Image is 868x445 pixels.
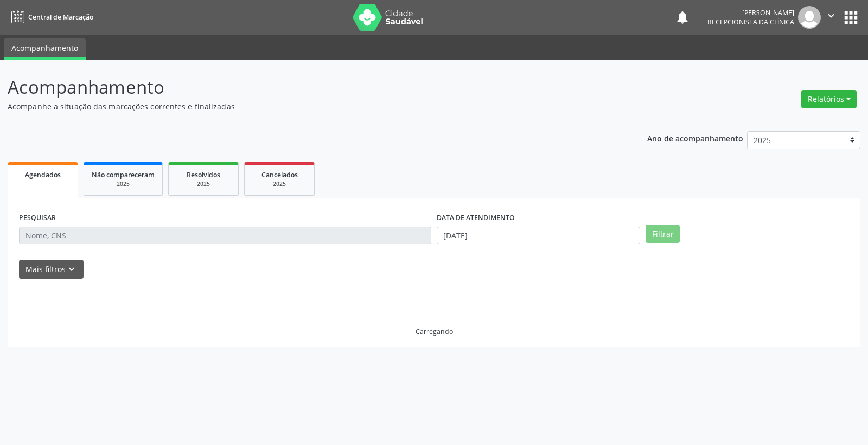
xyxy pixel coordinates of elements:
input: Nome, CNS [19,227,431,245]
label: PESQUISAR [19,210,56,227]
span: Não compareceram [92,170,155,179]
button: Filtrar [646,225,680,243]
button: Relatórios [801,90,857,108]
label: DATA DE ATENDIMENTO [437,210,515,227]
i: keyboard_arrow_down [66,263,78,275]
div: [PERSON_NAME] [707,8,794,17]
i:  [825,10,837,22]
span: Recepcionista da clínica [707,17,794,27]
button: notifications [675,10,690,25]
a: Acompanhamento [4,38,86,60]
div: 2025 [92,180,155,188]
span: Agendados [25,170,61,179]
span: Central de Marcação [28,12,93,22]
span: Cancelados [261,170,298,179]
p: Ano de acompanhamento [647,131,743,145]
button: apps [841,8,860,27]
div: 2025 [176,180,231,188]
input: Selecione um intervalo [437,227,640,245]
a: Central de Marcação [8,8,93,26]
span: Resolvidos [187,170,220,179]
img: img [798,6,821,29]
p: Acompanhamento [8,74,604,101]
div: 2025 [252,180,307,188]
p: Acompanhe a situação das marcações correntes e finalizadas [8,101,604,112]
div: Carregando [416,327,453,336]
button:  [821,6,841,29]
button: Mais filtroskeyboard_arrow_down [19,260,84,279]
